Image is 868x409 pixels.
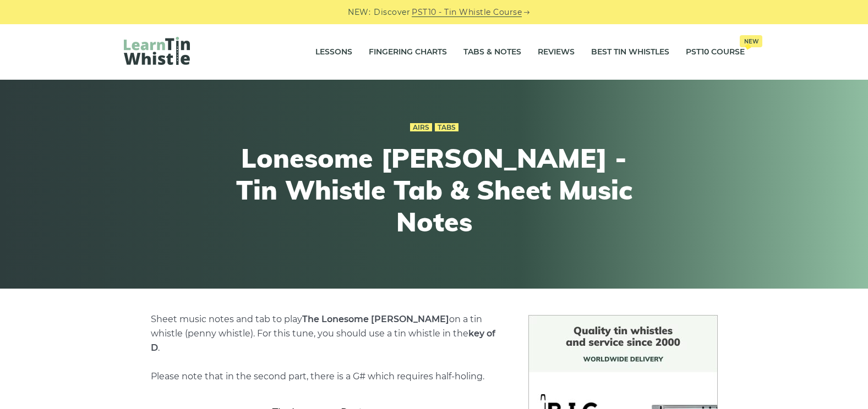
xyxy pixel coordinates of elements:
[740,35,762,47] span: New
[315,38,352,66] a: Lessons
[686,38,745,66] a: PST10 CourseNew
[302,314,449,324] strong: The Lonesome [PERSON_NAME]
[463,38,521,66] a: Tabs & Notes
[232,142,637,237] h1: Lonesome [PERSON_NAME] - Tin Whistle Tab & Sheet Music Notes
[538,38,575,66] a: Reviews
[151,312,502,384] p: Sheet music notes and tab to play on a tin whistle (penny whistle). For this tune, you should use...
[151,328,495,353] strong: key of D
[369,38,447,66] a: Fingering Charts
[410,123,432,132] a: Airs
[435,123,458,132] a: Tabs
[591,38,669,66] a: Best Tin Whistles
[124,37,190,65] img: LearnTinWhistle.com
